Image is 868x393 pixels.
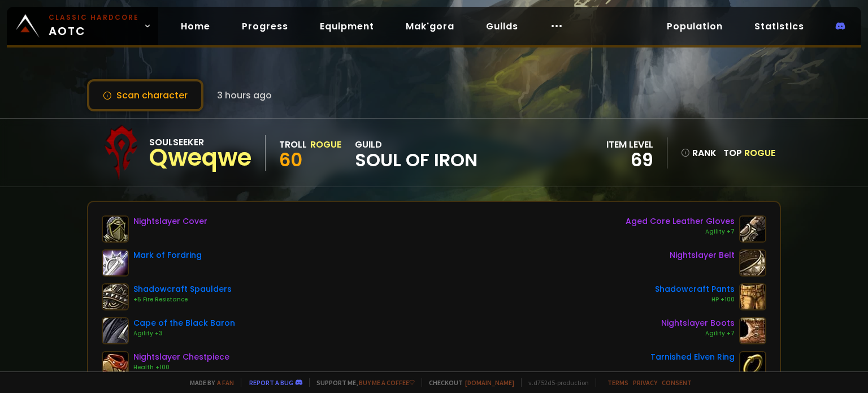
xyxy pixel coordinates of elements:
[149,135,251,149] div: Soulseeker
[133,317,235,329] div: Cape of the Black Baron
[655,283,735,295] div: Shadowcraft Pants
[49,12,139,23] small: Classic Hardcore
[633,378,657,387] a: Privacy
[521,378,589,387] span: v. d752d5 - production
[359,378,415,387] a: Buy me a coffee
[739,215,766,243] img: item-18823
[217,378,234,387] a: a fan
[745,15,813,38] a: Statistics
[670,249,735,261] div: Nightslayer Belt
[650,351,735,363] div: Tarnished Elven Ring
[133,295,232,304] div: +5 Fire Resistance
[739,249,766,277] img: item-16827
[422,378,514,387] span: Checkout
[723,146,775,160] div: Top
[309,378,415,387] span: Support me,
[149,149,251,166] div: Qweqwe
[217,88,272,102] span: 3 hours ago
[681,146,717,160] div: rank
[249,378,293,387] a: Report a bug
[311,15,383,38] a: Equipment
[661,329,735,338] div: Agility +7
[739,351,766,378] img: item-18500
[102,215,129,243] img: item-16821
[739,283,766,310] img: item-16709
[102,249,129,277] img: item-15411
[133,329,235,338] div: Agility +3
[133,215,207,227] div: Nightslayer Cover
[661,317,735,329] div: Nightslayer Boots
[655,295,735,304] div: HP +100
[133,351,229,363] div: Nightslayer Chestpiece
[739,317,766,344] img: item-16824
[310,137,341,152] div: Rogue
[397,15,463,38] a: Mak'gora
[183,378,234,387] span: Made by
[744,146,775,159] span: Rogue
[626,227,735,236] div: Agility +7
[133,363,229,372] div: Health +100
[172,15,219,38] a: Home
[658,15,732,38] a: Population
[102,351,129,378] img: item-16820
[606,137,653,152] div: item level
[626,215,735,227] div: Aged Core Leather Gloves
[606,152,653,169] div: 69
[279,137,307,152] div: Troll
[355,137,478,169] div: guild
[133,283,232,295] div: Shadowcraft Spaulders
[7,7,158,45] a: Classic HardcoreAOTC
[87,79,203,111] button: Scan character
[233,15,297,38] a: Progress
[607,378,628,387] a: Terms
[102,317,129,344] img: item-13340
[662,378,692,387] a: Consent
[477,15,527,38] a: Guilds
[355,152,478,169] span: Soul of Iron
[49,12,139,40] span: AOTC
[279,147,302,172] span: 60
[133,249,202,261] div: Mark of Fordring
[102,283,129,310] img: item-16708
[465,378,514,387] a: [DOMAIN_NAME]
